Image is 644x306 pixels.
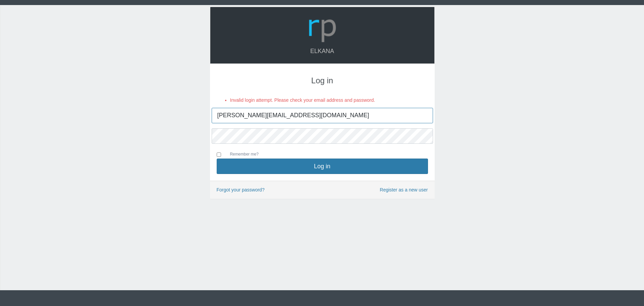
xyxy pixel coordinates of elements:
h4: Elkana [217,48,428,55]
li: Invalid login attempt. Please check your email address and password. [230,96,428,104]
a: Forgot your password? [217,187,265,192]
a: Register as a new user [380,186,428,194]
label: Remember me? [223,151,259,159]
input: Remember me? [217,152,221,157]
input: Your Email [212,108,433,123]
h3: Log in [217,76,428,85]
img: Logo [306,12,338,44]
button: Log in [217,159,428,174]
